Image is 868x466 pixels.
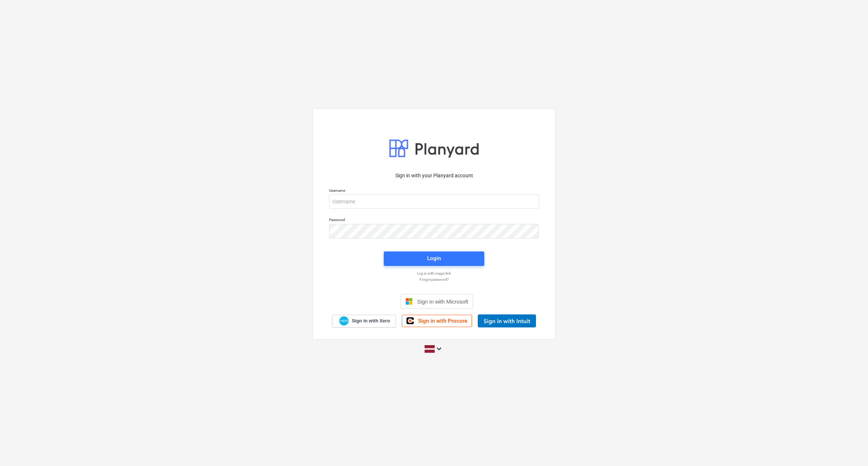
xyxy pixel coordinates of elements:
button: Login [384,251,484,266]
p: Username [329,188,539,194]
input: Username [329,194,539,209]
a: Log in with magic link [325,271,542,276]
a: Sign in with Procore [402,315,472,327]
span: Sign in with Microsoft [417,298,468,305]
a: Forgot password? [325,277,542,282]
img: Xero logo [339,316,349,326]
p: Sign in with your Planyard account [329,172,539,179]
span: Sign in with Xero [352,318,390,324]
a: Sign in with Xero [332,315,396,327]
span: Sign in with Procore [418,318,467,324]
i: keyboard_arrow_down [435,344,443,353]
p: Password [329,217,539,224]
div: Login [427,254,441,263]
img: Microsoft logo [405,298,413,305]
